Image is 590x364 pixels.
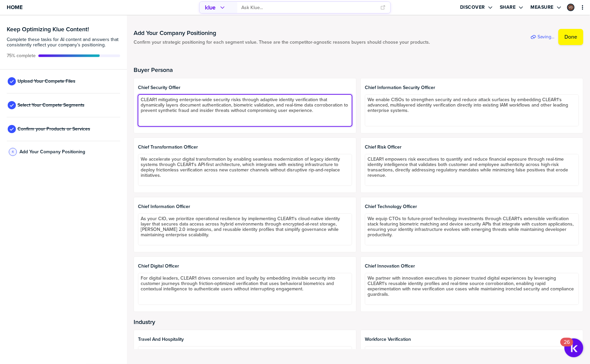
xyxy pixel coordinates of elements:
textarea: We accelerate your digital transformation by enabling seamless modernization of legacy identity s... [138,154,352,186]
img: 5cc27b7bdb7bf4caff5be6f91868ca79-sml.png [568,4,574,10]
span: chief technology officer [365,204,579,209]
textarea: We equip CTOs to future-proof technology investments through CLEAR1's extensible verification sta... [365,213,579,245]
span: Upload Your Compete Files [18,79,75,84]
label: Share [500,4,516,10]
button: Open Resource Center, 26 new notifications [564,338,583,357]
span: chief innovation officer [365,264,579,269]
span: Confirm your strategic positioning for each segment value. These are the competitor-agnostic reas... [134,40,430,45]
textarea: We enable CISOs to strengthen security and reduce attack surfaces by embedding CLEAR1's advanced,... [365,94,579,126]
span: Saving... [537,34,554,40]
span: 4 [12,149,14,154]
div: 26 [564,342,570,351]
span: chief information security officer [365,85,579,90]
span: Complete these tasks for AI content and answers that consistently reflect your company’s position... [7,37,120,48]
h1: Add Your Company Positioning [134,29,430,37]
span: Add Your Company Positioning [20,149,85,155]
label: Done [564,34,577,40]
h2: Buyer Persona [134,67,583,73]
h3: Keep Optimizing Klue Content! [7,26,120,32]
span: Select Your Compete Segments [18,103,84,108]
a: Edit Profile [566,3,575,12]
textarea: CLEAR1 empowers risk executives to quantify and reduce financial exposure through real-time ident... [365,154,579,186]
label: Discover [460,4,485,10]
textarea: CLEAR1 mitigating enterprise-wide security risks through adaptive identity verification that dyna... [138,94,352,126]
textarea: For digital leaders, CLEAR1 drives conversion and loyalty by embedding invisible security into cu... [138,273,352,305]
span: workforce verification [365,337,579,342]
textarea: We partner with innovation executives to pioneer trusted digital experiences by leveraging CLEAR1... [365,273,579,305]
label: Measure [530,4,554,10]
span: chief transformation officer [138,145,352,150]
input: Ask Klue... [241,2,376,13]
span: Travel and Hospitality [138,337,352,342]
div: Valeria Dubovoy [567,4,575,11]
span: Home [7,4,23,10]
span: Confirm your Products or Services [18,126,90,132]
span: Active [7,53,36,58]
button: Done [558,29,583,45]
span: chief digital officer [138,264,352,269]
span: chief security offier [138,85,352,90]
textarea: As your CIO, we prioritize operational resilience by implementing CLEAR1's cloud-native identity ... [138,213,352,245]
span: chief information officer [138,204,352,209]
h2: Industry [134,319,583,325]
span: chief risk officer [365,145,579,150]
